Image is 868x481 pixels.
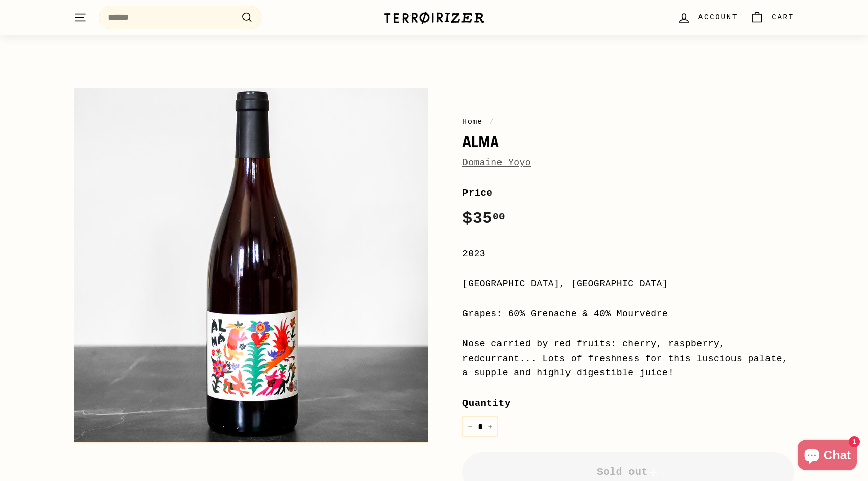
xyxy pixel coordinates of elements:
[462,116,794,128] nav: breadcrumbs
[487,117,497,126] span: /
[462,337,794,380] div: Nose carried by red fruits: cherry, raspberry, redcurrant... Lots of freshness for this luscious ...
[462,307,794,322] div: Grapes: 60% Grenache & 40% Mourvèdre
[698,12,738,23] span: Account
[462,247,794,262] div: 2023
[671,3,744,33] a: Account
[462,133,794,150] h1: Alma
[772,12,794,23] span: Cart
[74,88,428,442] img: Alma
[462,416,498,437] input: quantity
[795,440,860,473] inbox-online-store-chat: Shopify online store chat
[483,416,498,437] button: Increase item quantity by one
[744,3,800,33] a: Cart
[462,185,794,201] label: Price
[462,416,478,437] button: Reduce item quantity by one
[462,396,794,411] label: Quantity
[493,211,505,222] sup: 00
[462,277,794,292] div: [GEOGRAPHIC_DATA], [GEOGRAPHIC_DATA]
[597,466,660,478] span: Sold out
[462,157,531,168] a: Domaine Yoyo
[462,209,505,228] span: $35
[462,117,482,126] a: Home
